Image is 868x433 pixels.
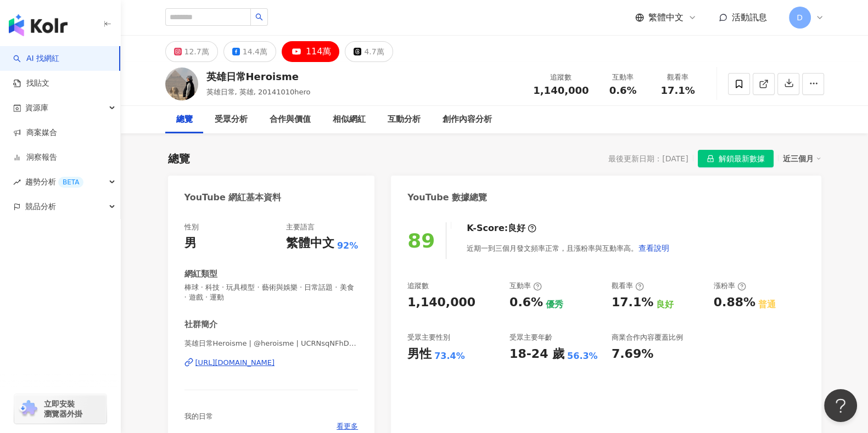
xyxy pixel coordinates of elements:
[719,150,765,168] span: 解鎖最新數據
[407,281,429,291] div: 追蹤數
[215,113,248,126] div: 受眾分析
[364,44,384,59] div: 4.7萬
[333,113,366,126] div: 相似網紅
[648,12,684,24] span: 繁體中文
[467,237,670,259] div: 近期一到三個月發文頻率正常，且漲粉率與互動率高。
[286,235,334,252] div: 繁體中文
[533,72,589,83] div: 追蹤數
[407,333,450,342] div: 受眾主要性別
[467,222,536,234] div: K-Score :
[612,294,653,311] div: 17.1%
[714,294,755,311] div: 0.88%
[337,240,358,252] span: 92%
[165,41,218,62] button: 12.7萬
[602,72,644,83] div: 互動率
[407,346,432,363] div: 男性
[546,299,563,311] div: 優秀
[13,152,57,163] a: 洞察報告
[58,177,83,188] div: BETA
[206,70,311,83] div: 英雄日常Heroisme
[657,72,699,83] div: 觀看率
[337,421,358,431] span: 看更多
[714,281,746,291] div: 漲粉率
[434,350,465,362] div: 73.4%
[612,346,653,363] div: 7.69%
[25,170,83,194] span: 趨勢分析
[184,44,209,59] div: 12.7萬
[184,358,359,368] a: [URL][DOMAIN_NAME]
[407,192,487,204] div: YouTube 數據總覽
[184,192,282,204] div: YouTube 網紅基本資料
[13,127,57,138] a: 商案媒合
[509,294,543,311] div: 0.6%
[13,53,59,64] a: searchAI 找網紅
[783,151,821,166] div: 近三個月
[13,78,49,89] a: 找貼文
[168,151,190,166] div: 總覽
[758,299,776,311] div: 普通
[824,389,857,422] iframe: Help Scout Beacon - Open
[14,394,107,424] a: chrome extension立即安裝 瀏覽器外掛
[533,85,589,96] span: 1,140,000
[282,41,340,62] button: 114萬
[206,88,311,96] span: 英雄日常, 英雄, 20141010hero
[255,13,263,21] span: search
[184,283,359,302] span: 棒球 · 科技 · 玩具模型 · 藝術與娛樂 · 日常話題 · 美食 · 遊戲 · 運動
[407,294,475,311] div: 1,140,000
[443,113,492,126] div: 創作內容分析
[25,194,56,219] span: 競品分析
[509,281,542,291] div: 互動率
[165,68,198,100] img: KOL Avatar
[25,95,48,120] span: 資源庫
[407,229,435,252] div: 89
[184,222,199,232] div: 性別
[184,339,359,348] span: 英雄日常Heroisme | @heroisme | UCRNsqNFhDF8exJpwQuCOXqw
[639,244,669,252] span: 查看說明
[509,346,564,363] div: 18-24 歲
[44,399,82,419] span: 立即安裝 瀏覽器外掛
[9,14,68,36] img: logo
[797,12,803,24] span: D
[388,113,421,126] div: 互動分析
[612,281,644,291] div: 觀看率
[608,154,688,163] div: 最後更新日期：[DATE]
[638,237,670,259] button: 查看說明
[223,41,276,62] button: 14.4萬
[609,85,637,96] span: 0.6%
[656,299,674,311] div: 良好
[18,400,39,418] img: chrome extension
[509,333,552,342] div: 受眾主要年齡
[567,350,598,362] div: 56.3%
[306,44,332,59] div: 114萬
[698,150,774,167] button: 解鎖最新數據
[270,113,311,126] div: 合作與價值
[660,85,695,96] span: 17.1%
[184,235,197,252] div: 男
[508,222,525,234] div: 良好
[184,412,213,420] span: 我的日常
[345,41,393,62] button: 4.7萬
[707,155,714,162] span: lock
[612,333,683,342] div: 商業合作內容覆蓋比例
[184,319,217,330] div: 社群簡介
[176,113,193,126] div: 總覽
[286,222,315,232] div: 主要語言
[732,12,767,23] span: 活動訊息
[13,178,21,186] span: rise
[195,358,275,368] div: [URL][DOMAIN_NAME]
[184,268,217,280] div: 網紅類型
[243,44,267,59] div: 14.4萬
